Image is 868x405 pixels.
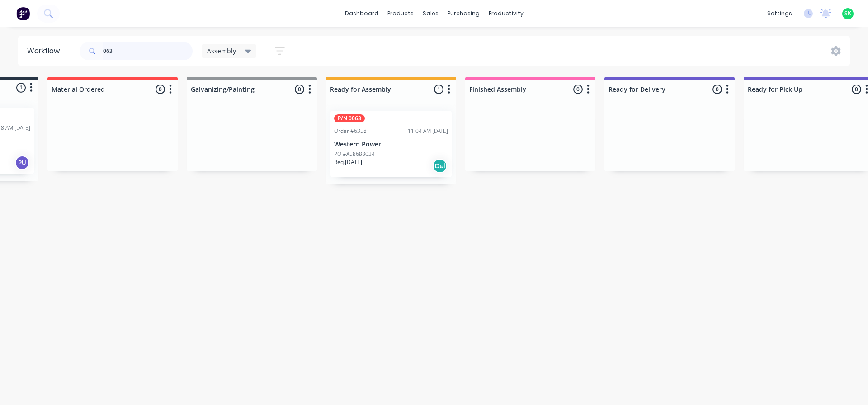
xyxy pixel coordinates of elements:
[418,7,443,20] div: sales
[334,150,375,158] p: PO #A58688024
[27,46,64,57] div: Workflow
[16,7,30,20] img: Factory
[844,9,851,18] span: SK
[15,155,29,170] div: PU
[763,7,797,20] div: settings
[484,7,528,20] div: productivity
[408,127,448,135] div: 11:04 AM [DATE]
[340,7,383,20] a: dashboard
[334,127,367,135] div: Order #6358
[383,7,418,20] div: products
[334,158,362,166] p: Req. [DATE]
[330,111,452,177] div: P/N 0063Order #635811:04 AM [DATE]Western PowerPO #A58688024Req.[DATE]Del
[103,42,193,60] input: Search for orders...
[334,114,365,122] div: P/N 0063
[443,7,484,20] div: purchasing
[334,141,448,148] p: Western Power
[433,159,447,173] div: Del
[207,46,236,56] span: Assembly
